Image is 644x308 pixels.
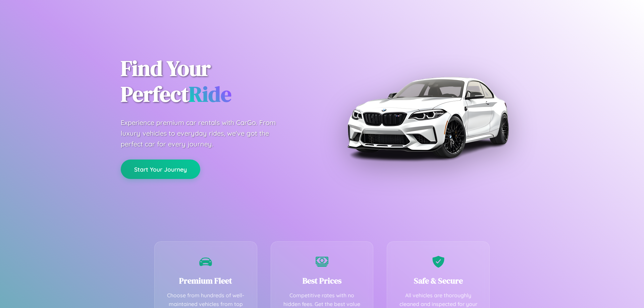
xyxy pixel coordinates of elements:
[281,275,363,286] h3: Best Prices
[189,79,231,109] span: Ride
[121,160,200,179] button: Start Your Journey
[344,34,512,201] img: Premium BMW car rental vehicle
[397,275,479,286] h3: Safe & Secure
[121,117,288,149] p: Experience premium car rentals with CarGo. From luxury vehicles to everyday rides, we've got the ...
[165,275,247,286] h3: Premium Fleet
[121,56,312,107] h1: Find Your Perfect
